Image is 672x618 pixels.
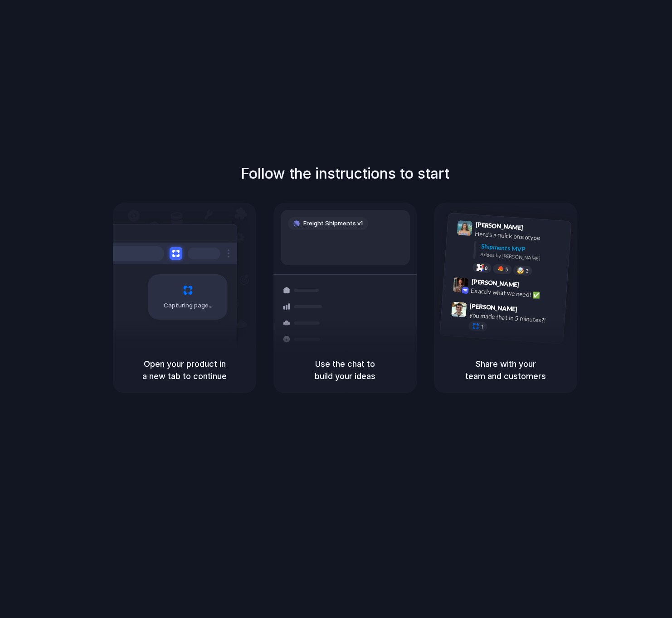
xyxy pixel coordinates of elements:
div: Added by [PERSON_NAME] [480,251,564,264]
h5: Use the chat to build your ideas [284,358,406,382]
div: Exactly what we need! ✅ [471,286,561,302]
h5: Open your product in a new tab to continue [124,358,245,382]
span: 5 [505,267,508,272]
h5: Share with your team and customers [445,358,566,382]
div: 🤯 [517,268,525,274]
span: [PERSON_NAME] [471,277,519,290]
span: 8 [485,266,488,271]
span: [PERSON_NAME] [475,219,523,233]
span: 9:47 AM [520,306,539,316]
span: 1 [481,324,484,329]
span: 9:42 AM [522,281,541,292]
span: 9:41 AM [526,224,545,235]
div: Here's a quick prototype [475,229,565,244]
span: Capturing page [164,301,214,310]
div: Shipments MVP [481,242,565,257]
div: you made that in 5 minutes?! [469,311,560,326]
span: Freight Shipments v1 [303,219,363,228]
span: [PERSON_NAME] [470,301,518,314]
span: 3 [526,268,529,273]
h1: Follow the instructions to start [241,163,449,185]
